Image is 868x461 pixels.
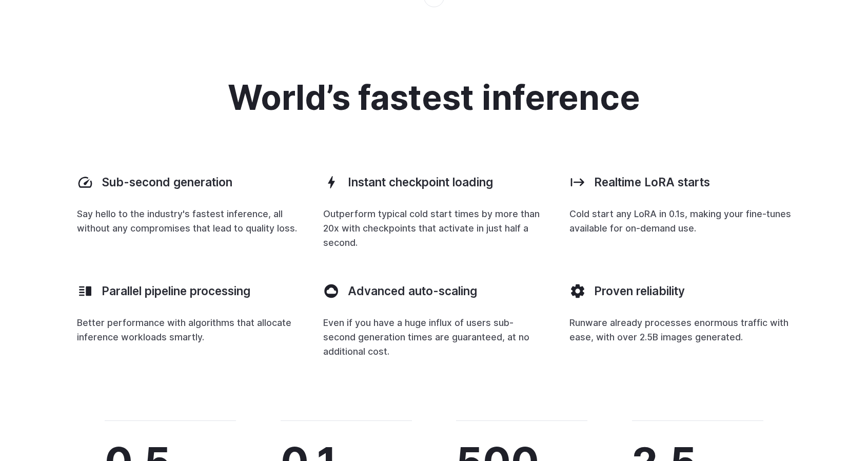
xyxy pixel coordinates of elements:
p: Runware already processes enormous traffic with ease, with over 2.5B images generated. [569,316,791,344]
p: Even if you have a huge influx of users sub-second generation times are guaranteed, at no additio... [323,316,545,359]
p: Say hello to the industry's fastest inference, all without any compromises that lead to quality l... [77,207,299,236]
h2: World’s fastest inference [228,79,640,116]
h3: Advanced auto-scaling [348,283,477,299]
h3: Sub-second generation [102,174,232,190]
h3: Proven reliability [594,283,685,299]
p: Better performance with algorithms that allocate inference workloads smartly. [77,316,299,344]
h3: Realtime LoRA starts [594,174,710,190]
p: Cold start any LoRA in 0.1s, making your fine-tunes available for on-demand use. [569,207,791,236]
h3: Instant checkpoint loading [348,174,493,190]
h3: Parallel pipeline processing [102,283,250,299]
p: Outperform typical cold start times by more than 20x with checkpoints that activate in just half ... [323,207,545,250]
